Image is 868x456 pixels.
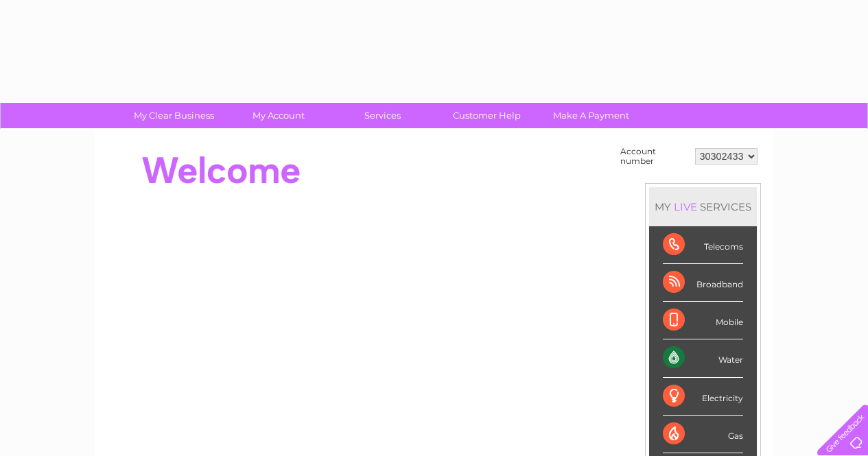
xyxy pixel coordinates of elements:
[663,264,743,302] div: Broadband
[663,416,743,453] div: Gas
[222,103,335,128] a: My Account
[117,103,231,128] a: My Clear Business
[430,103,543,128] a: Customer Help
[663,302,743,339] div: Mobile
[649,187,757,226] div: MY SERVICES
[671,200,700,213] div: LIVE
[617,143,692,169] td: Account number
[663,378,743,416] div: Electricity
[535,103,648,128] a: Make A Payment
[326,103,439,128] a: Services
[663,339,743,377] div: Water
[663,226,743,264] div: Telecoms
